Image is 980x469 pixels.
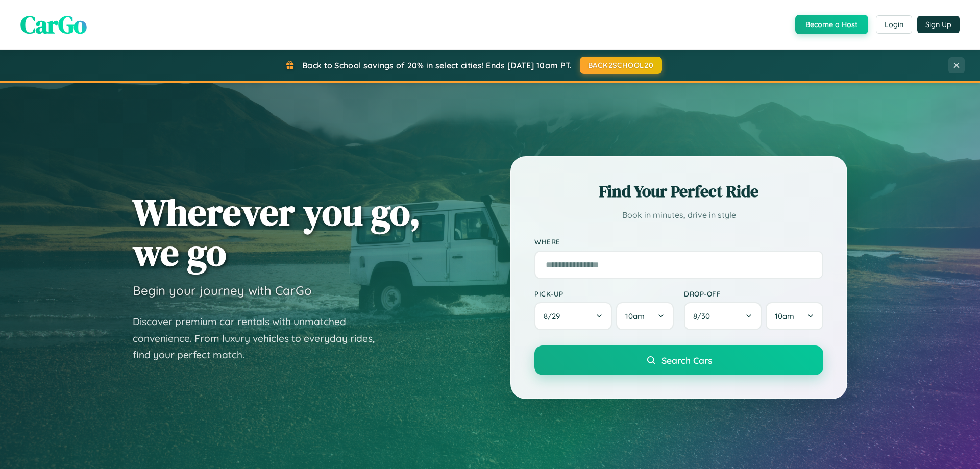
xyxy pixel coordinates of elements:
button: Sign Up [917,16,960,33]
button: 8/30 [684,302,762,330]
span: 8 / 30 [693,311,715,321]
p: Discover premium car rentals with unmatched convenience. From luxury vehicles to everyday rides, ... [133,313,388,363]
h2: Find Your Perfect Ride [534,180,823,203]
button: 8/29 [534,302,612,330]
button: Become a Host [795,15,868,34]
label: Where [534,238,823,246]
span: CarGo [20,8,87,41]
span: 8 / 29 [544,311,565,321]
button: 10am [766,302,823,330]
label: Pick-up [534,289,674,298]
button: Login [876,15,912,34]
p: Book in minutes, drive in style [534,208,823,223]
span: 10am [775,311,794,321]
label: Drop-off [684,289,823,298]
h3: Begin your journey with CarGo [133,283,312,298]
button: Search Cars [534,345,823,375]
h1: Wherever you go, we go [133,192,421,273]
span: 10am [625,311,645,321]
span: Back to School savings of 20% in select cities! Ends [DATE] 10am PT. [302,60,572,70]
button: BACK2SCHOOL20 [580,57,662,74]
span: Search Cars [661,355,712,366]
button: 10am [616,302,674,330]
